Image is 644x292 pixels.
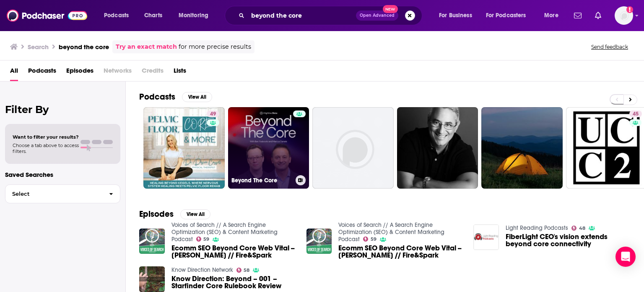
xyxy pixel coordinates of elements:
span: Choose a tab above to access filters. [13,142,79,154]
img: Know Direction: Beyond – 001 – Starfinder Core Rulebook Review [139,266,165,292]
a: FiberLight CEO's vision extends beyond core connectivity [506,233,631,247]
a: Voices of Search // A Search Engine Optimization (SEO) & Content Marketing Podcast [171,221,278,243]
img: Ecomm SEO Beyond Core Web Vital -- Dale Bertrand // Fire&Spark [139,229,165,254]
button: View All [180,209,210,219]
a: 45 [629,110,642,117]
a: Know Direction: Beyond – 001 – Starfinder Core Rulebook Review [171,275,296,289]
span: 59 [203,237,209,241]
button: Send feedback [589,43,631,50]
span: 59 [371,237,377,241]
button: open menu [98,9,140,22]
div: Search podcasts, credits, & more... [233,6,430,25]
span: Logged in as amoscac10 [615,6,633,25]
a: Ecomm SEO Beyond Core Web Vital -- Dale Bertrand // Fire&Spark [171,245,296,259]
div: Open Intercom Messenger [615,247,636,267]
a: Voices of Search // A Search Engine Optimization (SEO) & Content Marketing Podcast [338,221,444,243]
img: FiberLight CEO's vision extends beyond core connectivity [473,224,499,250]
span: Ecomm SEO Beyond Core Web Vital -- [PERSON_NAME] // Fire&Spark [171,245,296,259]
h2: Filter By [5,103,120,116]
a: Show notifications dropdown [571,8,585,23]
img: Ecomm SEO Beyond Core Web Vital -- Dale Bertrand // Fire&Spark [306,229,332,254]
h3: Search [28,43,49,51]
span: for more precise results [179,42,251,52]
a: EpisodesView All [139,209,210,219]
h2: Podcasts [139,92,175,102]
img: User Profile [615,6,633,25]
input: Search podcasts, credits, & more... [248,9,356,22]
span: New [383,5,398,13]
span: Open Advanced [360,13,395,18]
svg: Add a profile image [626,6,633,13]
img: Podchaser - Follow, Share and Rate Podcasts [7,8,87,24]
button: open menu [433,9,483,22]
a: Ecomm SEO Beyond Core Web Vital -- Dale Bertrand // Fire&Spark [338,245,463,259]
button: open menu [538,9,569,22]
a: Light Reading Podcasts [506,224,568,231]
span: Charts [144,10,162,21]
span: 58 [244,268,249,272]
a: Show notifications dropdown [592,8,605,23]
a: Charts [139,9,167,22]
a: Lists [174,64,186,81]
a: All [10,64,18,81]
a: 59 [196,237,210,242]
a: Beyond The Core [228,107,309,189]
span: Ecomm SEO Beyond Core Web Vital -- [PERSON_NAME] // Fire&Spark [338,245,463,259]
p: Saved Searches [5,171,120,179]
span: Monitoring [179,10,208,21]
a: 48 [571,226,585,231]
span: 45 [633,110,639,118]
span: For Podcasters [486,10,526,21]
button: open menu [173,9,219,22]
a: Podcasts [28,64,56,81]
a: 59 [363,237,377,242]
button: open menu [480,9,538,22]
a: Know Direction Network [171,266,233,274]
button: Show profile menu [615,6,633,25]
button: Select [5,184,120,203]
span: More [544,10,558,21]
a: 49 [207,110,219,117]
button: Open AdvancedNew [356,11,398,21]
a: 58 [236,268,250,273]
span: 49 [210,110,216,118]
span: Networks [104,64,132,81]
a: 49 [143,107,225,189]
h2: Episodes [139,209,174,219]
button: View All [182,92,212,102]
span: Credits [142,64,164,81]
span: Want to filter your results? [13,134,79,140]
h3: Beyond The Core [231,177,292,184]
a: PodcastsView All [139,92,212,102]
span: Select [5,191,102,197]
span: For Business [439,10,472,21]
h3: beyond the core [59,43,109,51]
a: Try an exact match [116,42,177,52]
a: Episodes [66,64,93,81]
span: 48 [579,226,585,230]
span: Podcasts [104,10,129,21]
